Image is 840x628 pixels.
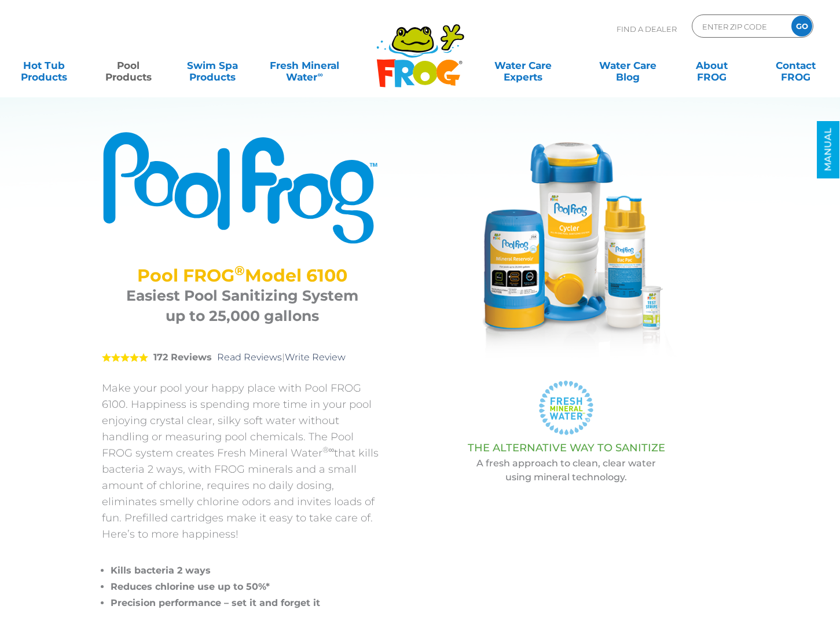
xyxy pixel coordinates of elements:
sup: ∞ [317,70,322,79]
input: GO [791,16,812,36]
p: Make your pool your happy place with Pool FROG 6100. Happiness is spending more time in your pool... [102,380,383,542]
li: Reduces chlorine use up to 50%* [111,579,383,595]
span: 5 [102,353,148,362]
h3: Easiest Pool Sanitizing System up to 25,000 gallons [116,286,368,326]
img: Product Logo [102,130,383,245]
h2: Pool FROG Model 6100 [116,265,368,286]
li: Kills bacteria 2 ways [111,563,383,579]
li: Precision performance – set it and forget it [111,595,383,611]
a: Hot TubProducts [12,54,77,77]
input: Zip Code Form [701,18,779,35]
strong: 172 Reviews [153,352,212,363]
a: AboutFROG [679,54,744,77]
a: Write Review [285,352,346,363]
a: Swim SpaProducts [179,54,245,77]
sup: ® [234,262,245,279]
a: Water CareExperts [470,54,576,77]
p: A fresh approach to clean, clear water using mineral technology. [412,457,721,484]
a: ContactFROG [763,54,828,77]
h3: THE ALTERNATIVE WAY TO SANITIZE [412,442,721,454]
p: Find A Dealer [617,14,677,43]
a: Fresh MineralWater∞ [263,54,345,77]
a: Water CareBlog [595,54,661,77]
a: Read Reviews [217,352,282,363]
div: | [102,335,383,380]
sup: ®∞ [322,445,335,454]
a: PoolProducts [96,54,161,77]
a: MANUAL [817,121,839,178]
